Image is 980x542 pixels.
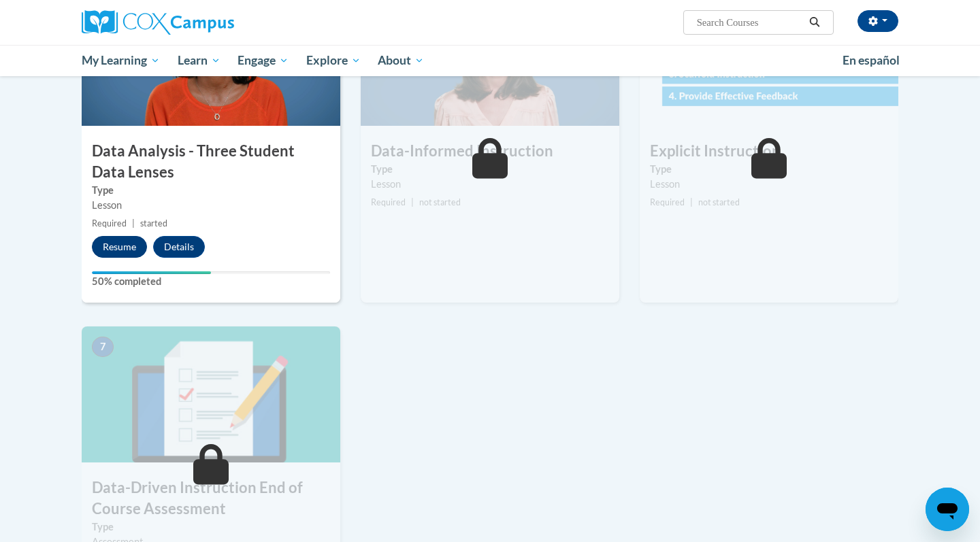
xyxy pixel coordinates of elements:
[371,162,609,177] label: Type
[843,53,900,67] span: En español
[650,162,888,177] label: Type
[82,52,160,69] span: My Learning
[92,274,330,289] label: 50% completed
[698,197,740,207] span: not started
[690,197,693,207] span: |
[82,477,340,520] h3: Data-Driven Instruction End of Course Assessment
[926,488,969,531] iframe: Button to launch messaging window
[153,236,205,258] button: Details
[73,45,169,76] a: My Learning
[61,45,919,76] div: Main menu
[361,141,619,162] h3: Data-Informed Instruction
[696,14,804,31] input: Search Courses
[650,197,685,207] span: Required
[411,197,414,207] span: |
[82,10,234,35] img: Cox Campus
[169,45,229,76] a: Learn
[92,198,330,213] div: Lesson
[92,218,127,228] span: Required
[92,183,330,198] label: Type
[378,52,424,69] span: About
[92,520,330,535] label: Type
[650,177,888,192] div: Lesson
[82,141,340,183] h3: Data Analysis - Three Student Data Lenses
[857,10,898,32] button: Account Settings
[92,236,147,258] button: Resume
[178,52,220,69] span: Learn
[82,10,340,35] a: Cox Campus
[419,197,461,207] span: not started
[834,46,909,75] a: En español
[371,177,609,192] div: Lesson
[804,14,825,31] button: Search
[370,45,434,76] a: About
[640,141,898,162] h3: Explicit Instruction
[371,197,406,207] span: Required
[132,218,135,228] span: |
[306,52,361,69] span: Explore
[238,52,289,69] span: Engage
[140,218,167,228] span: started
[92,271,211,274] div: Your progress
[92,337,114,357] span: 7
[82,326,340,462] img: Course Image
[297,45,370,76] a: Explore
[229,45,297,76] a: Engage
